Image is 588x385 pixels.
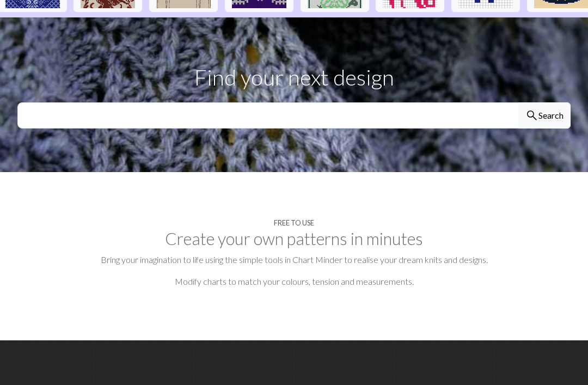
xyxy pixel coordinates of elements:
span: search [525,108,538,123]
button: Search [518,102,571,129]
p: Bring your imagination to life using the simple tools in Chart Minder to realise your dream knits... [17,253,571,266]
p: Modify charts to match your colours, tension and measurements. [17,275,571,288]
p: Find your next design [17,61,571,94]
h2: Create your own patterns in minutes [17,229,571,249]
h4: Free to use [274,219,314,227]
